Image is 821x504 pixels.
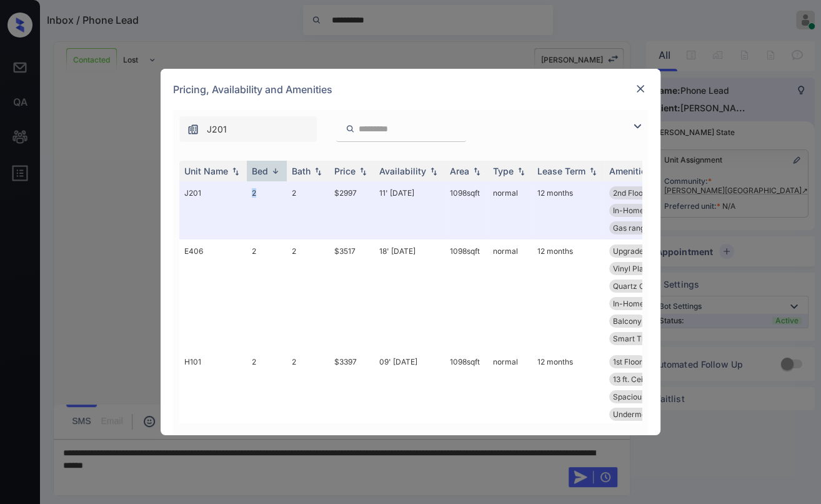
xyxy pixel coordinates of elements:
[445,350,488,461] td: 1098 sqft
[445,239,488,350] td: 1098 sqft
[329,239,374,350] td: $3517
[187,123,199,136] img: icon-zuma
[613,357,642,366] span: 1st Floor
[374,350,445,461] td: 09' [DATE]
[229,167,242,176] img: sorting
[374,239,445,350] td: 18' [DATE]
[613,206,680,215] span: In-Home Washer ...
[287,181,329,239] td: 2
[630,119,645,134] img: icon-zuma
[493,166,514,176] div: Type
[587,167,599,176] img: sorting
[379,166,426,176] div: Availability
[184,166,228,176] div: Unit Name
[247,350,287,461] td: 2
[179,239,247,350] td: E406
[613,316,642,326] span: Balcony
[252,166,268,176] div: Bed
[488,350,532,461] td: normal
[488,181,532,239] td: normal
[470,167,483,176] img: sorting
[532,181,604,239] td: 12 months
[427,167,440,176] img: sorting
[515,167,527,176] img: sorting
[312,167,324,176] img: sorting
[532,350,604,461] td: 12 months
[287,239,329,350] td: 2
[329,350,374,461] td: $3397
[613,392,670,401] span: Spacious Closet
[609,166,651,176] div: Amenities
[613,264,670,273] span: Vinyl Plank - P...
[613,299,680,308] span: In-Home Washer ...
[292,166,311,176] div: Bath
[247,239,287,350] td: 2
[613,281,676,291] span: Quartz Countert...
[613,334,681,343] span: Smart Thermosta...
[329,181,374,239] td: $2997
[450,166,469,176] div: Area
[537,166,585,176] div: Lease Term
[161,69,660,110] div: Pricing, Availability and Amenities
[287,350,329,461] td: 2
[247,181,287,239] td: 2
[357,167,369,176] img: sorting
[179,350,247,461] td: H101
[488,239,532,350] td: normal
[207,123,227,136] span: J201
[613,188,646,198] span: 2nd Floor
[334,166,356,176] div: Price
[613,375,659,384] span: 13 ft. Ceilings
[269,166,282,176] img: sorting
[445,181,488,239] td: 1098 sqft
[346,123,355,134] img: icon-zuma
[613,246,665,256] span: Upgrades: 2x2
[613,410,675,419] span: Undermount Sink
[374,181,445,239] td: 11' [DATE]
[634,83,647,95] img: close
[179,181,247,239] td: J201
[532,239,604,350] td: 12 months
[613,223,649,233] span: Gas range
